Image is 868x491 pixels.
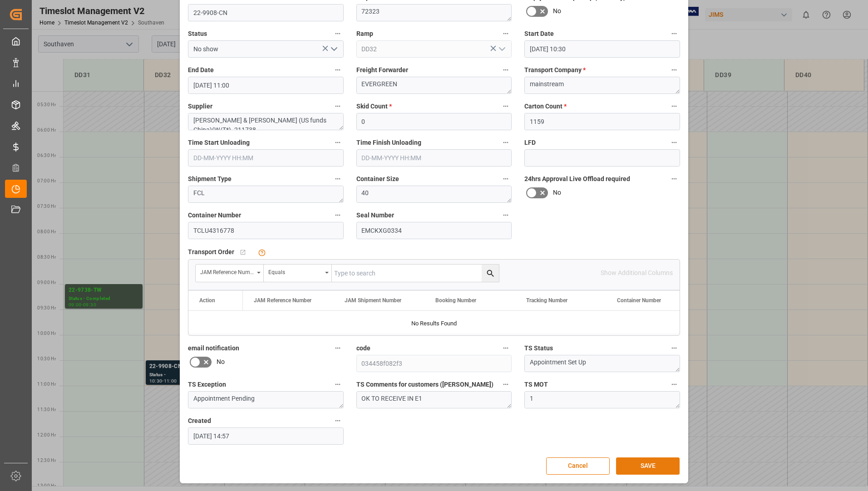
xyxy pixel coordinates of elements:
textarea: Appointment Set Up [524,355,680,372]
span: Transport Order [188,247,234,257]
span: JAM Reference Number [254,297,311,304]
button: Seal Number [500,209,512,221]
span: code [356,344,370,353]
textarea: OK TO RECEIVE IN E1 [356,391,512,408]
button: Created [332,415,344,427]
button: Start Date [668,28,680,39]
button: End Date [332,64,344,76]
button: open menu [196,265,264,282]
button: Time Start Unloading [332,137,344,148]
input: DD-MM-YYYY HH:MM [188,77,344,94]
div: Equals [268,266,322,276]
button: LFD [668,137,680,148]
button: open menu [326,42,340,56]
span: Freight Forwarder [356,65,408,75]
span: Shipment Type [188,174,232,184]
span: End Date [188,65,214,75]
span: Transport Company [524,65,586,75]
button: Ramp [500,28,512,39]
button: TS Comments for customers ([PERSON_NAME]) [500,378,512,390]
span: 24hrs Approval Live Offload required [524,174,630,184]
button: Container Number [332,209,344,221]
button: TS MOT [668,378,680,390]
span: No [553,188,561,197]
span: No [217,357,225,367]
button: open menu [495,42,508,56]
span: TS MOT [524,380,548,389]
button: SAVE [616,457,680,475]
input: DD-MM-YYYY HH:MM [356,149,512,167]
span: Supplier [188,102,212,111]
button: Status [332,28,344,39]
textarea: Appointment Pending [188,391,344,408]
textarea: FCL [188,186,344,203]
span: Status [188,29,207,39]
textarea: 40 [356,186,512,203]
span: Carton Count [524,102,567,111]
button: Skid Count * [500,100,512,112]
span: TS Status [524,344,553,353]
textarea: EVERGREEN [356,77,512,94]
button: search button [482,265,499,282]
input: DD-MM-YYYY HH:MM [188,427,344,445]
input: DD-MM-YYYY HH:MM [188,149,344,167]
button: Supplier [332,100,344,112]
input: Type to search/select [188,40,344,58]
span: Ramp [356,29,373,39]
span: TS Comments for customers ([PERSON_NAME]) [356,380,493,389]
span: Created [188,416,211,426]
button: open menu [264,265,332,282]
button: Shipment Type [332,173,344,185]
button: Cancel [546,457,610,475]
span: Tracking Number [526,297,567,304]
button: 24hrs Approval Live Offload required [668,173,680,185]
span: Seal Number [356,211,394,220]
button: Transport Company * [668,64,680,76]
button: TS Exception [332,378,344,390]
textarea: mainstream [524,77,680,94]
span: Container Number [188,211,241,220]
span: Container Size [356,174,399,184]
input: Type to search [332,265,499,282]
span: email notification [188,344,239,353]
textarea: 1 [524,391,680,408]
span: LFD [524,138,536,147]
input: Type to search/select [356,40,512,58]
button: Time Finish Unloading [500,137,512,148]
textarea: [PERSON_NAME] & [PERSON_NAME] (US funds China)(W/T*)- 211738 [188,113,344,130]
button: code [500,342,512,354]
span: No [553,6,561,16]
div: Action [199,297,215,304]
button: TS Status [668,342,680,354]
input: DD-MM-YYYY HH:MM [524,40,680,58]
button: Container Size [500,173,512,185]
div: JAM Reference Number [200,266,254,276]
span: Time Finish Unloading [356,138,421,147]
span: JAM Shipment Number [345,297,401,304]
span: Start Date [524,29,554,39]
button: Freight Forwarder [500,64,512,76]
button: Carton Count * [668,100,680,112]
span: Skid Count [356,102,392,111]
span: TS Exception [188,380,226,389]
textarea: 72323 [356,4,512,21]
span: Booking Number [435,297,476,304]
span: Container Number [617,297,661,304]
button: email notification [332,342,344,354]
span: Time Start Unloading [188,138,250,147]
